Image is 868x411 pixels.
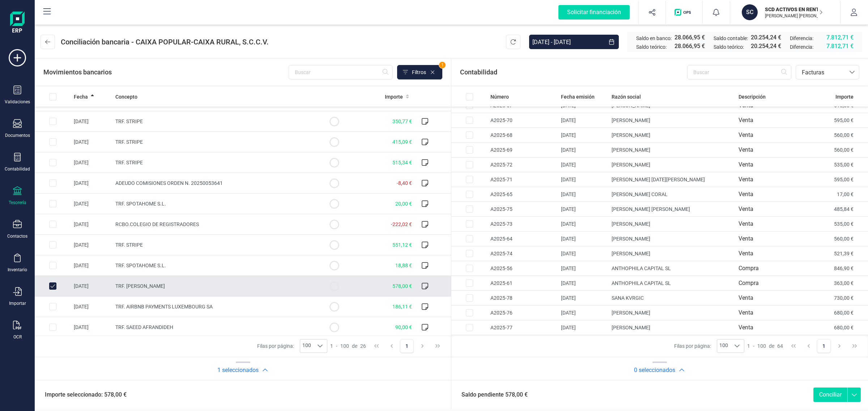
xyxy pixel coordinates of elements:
[115,324,173,330] span: TRF. SAEED AFRANDIDEH
[765,6,823,13] p: SCD ACTIVOS EN RENTABILIDAD SL
[466,176,473,183] div: Row Selected 3a48f19c-5d54-47b8-a4a6-1b7543a9ee34
[71,255,112,276] td: [DATE]
[115,283,165,289] span: TRF. [PERSON_NAME]
[558,202,609,217] td: [DATE]
[416,339,429,353] button: Next Page
[739,1,831,24] button: SCSCD ACTIVOS EN RENTABILIDAD SL[PERSON_NAME] [PERSON_NAME]
[289,65,393,79] input: Buscar
[819,246,868,261] td: 521,39 €
[609,320,736,335] td: [PERSON_NAME]
[466,265,473,272] div: Row Selected efb1a1c4-d0a2-417d-8ea8-7e82a0a223ac
[360,342,366,350] span: 26
[71,214,112,235] td: [DATE]
[9,200,26,205] div: Tesorería
[675,42,705,51] span: 28.066,95 €
[61,37,269,47] span: Conciliación bancaria - CAIXA POPULAR-CAIXA RURAL, S.C.C.V.
[330,342,333,350] span: 1
[488,187,558,202] td: A2025-65
[115,304,213,310] span: TRF. AIRBNB PAYMENTS LUXEMBOURG SA
[736,276,819,291] td: Compra
[397,65,442,79] button: Filtros
[397,180,412,186] span: -8,40 €
[802,339,816,353] button: Previous Page
[687,65,791,79] input: Buscar
[819,320,868,335] td: 680,00 €
[412,69,426,76] span: Filtros
[115,263,166,268] span: TRF. SPOTAHOME S.L.
[392,242,412,248] span: 551,12 €
[609,187,736,202] td: [PERSON_NAME] CORAL
[71,152,112,173] td: [DATE]
[49,93,56,100] div: All items unselected
[5,99,30,105] div: Validaciones
[453,390,528,399] span: Saldo pendiente 578,00 €
[736,202,819,217] td: Venta
[5,133,30,138] div: Documentos
[736,172,819,187] td: Venta
[609,143,736,157] td: [PERSON_NAME]
[736,128,819,143] td: Venta
[439,62,446,68] span: 1
[558,128,609,143] td: [DATE]
[9,300,26,306] div: Importar
[71,173,112,194] td: [DATE]
[466,294,473,302] div: Row Selected 12d6c2d0-67b8-4cb8-9325-c7281cdb63cb
[848,339,861,353] button: Last Page
[466,146,473,153] div: Row Selected 15982033-17ab-4a9d-9a48-f969727528fd
[558,232,609,246] td: [DATE]
[115,139,143,145] span: TRF. STRIPE
[36,390,127,399] span: Importe seleccionado: 578,00 €
[714,43,744,51] span: Saldo teórico:
[71,297,112,317] td: [DATE]
[799,68,842,77] span: Facturas
[558,306,609,320] td: [DATE]
[466,235,473,242] div: Row Selected 75937b49-8d43-4b1d-aa2a-56f9952462bb
[488,217,558,232] td: A2025-73
[739,93,766,100] span: Descripción
[714,35,748,42] span: Saldo contable:
[49,159,56,166] div: Row Selected 7517b6c0-2405-45d0-941a-5604eda4db83
[488,172,558,187] td: A2025-71
[115,93,137,100] span: Concepto
[790,43,813,51] span: Diferencia:
[736,291,819,306] td: Venta
[558,143,609,157] td: [DATE]
[736,261,819,276] td: Compra
[400,339,414,353] button: Page 1
[636,35,672,42] span: Saldo en banco:
[49,221,56,228] div: Row Selected 5a3465a6-56c7-4cd7-8431-695606fc5c95
[609,172,736,187] td: [PERSON_NAME] [DATE][PERSON_NAME]
[757,342,766,350] span: 100
[736,157,819,172] td: Venta
[352,342,357,350] span: de
[49,303,56,310] div: Row Selected cc1ca788-7f65-485e-a4b2-cdc5003bb9a3
[609,276,736,291] td: ANTHOPHILA CAPITAL SL
[488,276,558,291] td: A2025-61
[115,118,143,124] span: TRF. STRIPE
[819,306,868,320] td: 680,00 €
[835,93,854,100] span: Importe
[49,200,56,207] div: Row Selected 92dea444-7aac-46c9-b82a-f4b629be955e
[675,33,705,42] span: 28.066,95 €
[558,172,609,187] td: [DATE]
[751,33,781,42] span: 20.254,24 €
[71,276,112,297] td: [DATE]
[790,35,813,42] span: Diferencia:
[49,138,56,146] div: Row Selected b15c6a13-b932-4162-ad84-3c29e07beb4f
[49,324,56,331] div: Row Selected 4607a9c9-634c-4291-a367-5256aeaf039c
[43,67,112,77] span: Movimientos bancarios
[833,339,846,353] button: Next Page
[819,113,868,128] td: 595,00 €
[488,157,558,172] td: A2025-72
[115,221,199,227] span: RCBO.COLEGIO DE REGISTRADORES
[49,118,56,125] div: Row Selected 1c532975-1613-48b3-ab1d-0a4a27d2432d
[466,93,473,100] div: All items unselected
[609,246,736,261] td: [PERSON_NAME]
[609,261,736,276] td: ANTHOPHILA CAPITAL SL
[392,139,412,145] span: 415,09 €
[561,93,595,100] span: Fecha emisión
[488,291,558,306] td: A2025-78
[609,113,736,128] td: [PERSON_NAME]
[7,233,27,239] div: Contactos
[49,282,56,290] div: Row Unselected cf1c81d1-eaf4-4ee7-bd03-84da9abb28a0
